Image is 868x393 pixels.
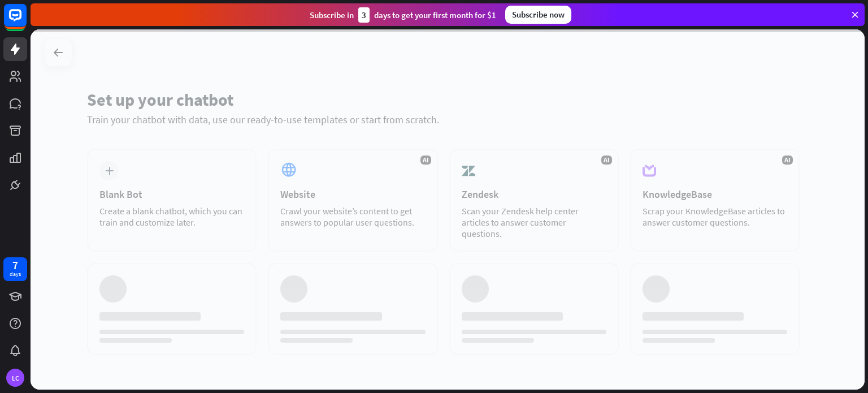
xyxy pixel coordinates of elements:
[3,257,27,281] a: 7 days
[310,7,496,23] div: Subscribe in days to get your first month for $1
[358,7,370,23] div: 3
[6,369,24,387] div: LC
[505,6,571,24] div: Subscribe now
[10,270,21,278] div: days
[12,260,18,270] div: 7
